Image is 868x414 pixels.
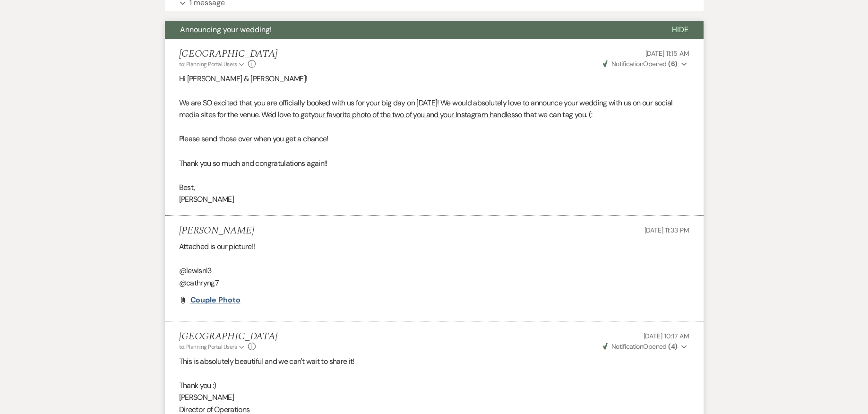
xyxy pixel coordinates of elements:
span: Announcing your wedding! [180,25,272,34]
span: to: Planning Portal Users [179,60,237,68]
h5: [GEOGRAPHIC_DATA] [179,331,278,343]
p: Best, [179,181,689,194]
button: to: Planning Portal Users [179,343,246,351]
a: Couple Photo [190,296,241,304]
span: Opened [603,60,678,68]
h5: [GEOGRAPHIC_DATA] [179,48,278,60]
p: This is absolutely beautiful and we can't wait to share it! [179,355,689,368]
p: We are SO excited that you are officially booked with us for your big day on [DATE]! We would abs... [179,97,689,121]
span: to: Planning Portal Users [179,343,237,351]
p: Thank you :) [179,379,689,392]
strong: ( 4 ) [668,342,677,351]
h5: [PERSON_NAME] [179,225,254,237]
u: your favorite photo of the two of you and your Instagram handles [311,110,515,120]
span: Opened [603,342,678,351]
p: @lewisnl3 [179,265,689,277]
span: Notification [611,60,643,68]
span: [DATE] 11:33 PM [645,226,689,234]
button: NotificationOpened (6) [602,59,689,69]
button: to: Planning Portal Users [179,60,246,69]
strong: ( 6 ) [668,60,677,68]
span: Notification [611,342,643,351]
button: NotificationOpened (4) [602,342,689,352]
p: Hi [PERSON_NAME] & [PERSON_NAME]! [179,73,689,85]
button: Hide [657,21,704,39]
p: Thank you so much and congratulations again!! [179,157,689,170]
p: Attached is our picture!! [179,241,689,253]
span: [DATE] 11:15 AM [645,49,689,58]
p: Please send those over when you get a chance! [179,133,689,145]
p: [PERSON_NAME] [179,391,689,404]
button: Announcing your wedding! [165,21,657,39]
span: Hide [672,25,688,34]
p: @cathryng7 [179,277,689,289]
p: [PERSON_NAME] [179,193,689,206]
span: Couple Photo [190,295,241,305]
span: [DATE] 10:17 AM [644,332,689,340]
